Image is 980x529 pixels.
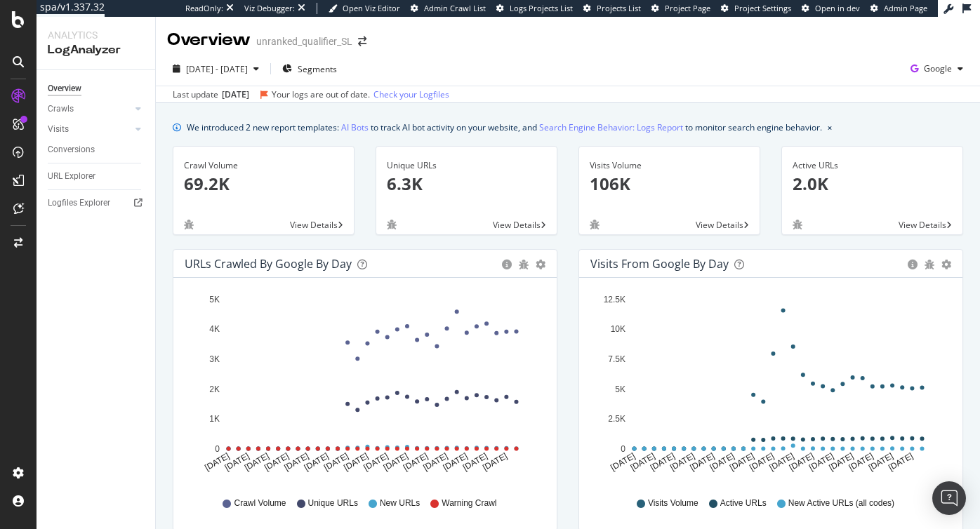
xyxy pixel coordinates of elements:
span: Logs Projects List [510,3,573,13]
text: [DATE] [263,451,291,473]
text: [DATE] [807,451,835,473]
div: URL Explorer [48,169,95,184]
a: Projects List [583,3,641,14]
button: Segments [277,58,343,80]
a: Open Viz Editor [329,3,400,14]
text: 4K [209,325,220,335]
span: Projects List [597,3,641,13]
a: AI Bots [341,120,369,135]
text: [DATE] [649,451,677,473]
text: [DATE] [382,451,410,473]
div: Logfiles Explorer [48,196,110,210]
div: bug [590,220,600,229]
span: Admin Page [884,3,927,13]
a: Project Page [651,3,710,14]
text: [DATE] [223,451,251,473]
a: Logfiles Explorer [48,196,145,210]
div: Your logs are out of date. [272,88,370,101]
text: [DATE] [322,451,350,473]
text: [DATE] [421,451,449,473]
button: close banner [824,117,835,138]
div: bug [184,220,194,229]
div: Analytics [48,28,144,42]
a: Visits [48,122,131,137]
div: Viz Debugger: [244,3,295,14]
text: [DATE] [768,451,796,473]
text: [DATE] [788,451,816,473]
text: 10K [611,325,625,335]
text: [DATE] [688,451,716,473]
text: 5K [615,384,625,394]
text: [DATE] [203,451,231,473]
span: Project Settings [734,3,791,13]
a: Project Settings [721,3,791,14]
div: Visits Volume [590,159,749,172]
span: Visits Volume [648,497,698,509]
div: URLs Crawled by Google by day [185,257,352,271]
text: [DATE] [708,451,736,473]
div: Crawl Volume [184,159,343,172]
div: Unique URLs [387,159,546,172]
div: Open Intercom Messenger [932,481,966,515]
div: Active URLs [793,159,952,172]
a: Open in dev [802,3,860,14]
a: Crawls [48,102,131,116]
a: Admin Page [870,3,927,14]
div: Visits [48,122,69,137]
text: [DATE] [442,451,470,473]
div: Visits from Google by day [590,257,729,271]
button: Google [905,58,969,80]
text: [DATE] [668,451,696,473]
div: Last update [173,88,449,101]
text: [DATE] [342,451,370,473]
span: [DATE] - [DATE] [186,63,248,75]
a: Admin Crawl List [411,3,486,14]
text: [DATE] [243,451,271,473]
a: Check your Logfiles [373,88,449,101]
text: 3K [209,354,220,364]
span: View Details [696,219,743,231]
text: [DATE] [303,451,331,473]
a: Search Engine Behavior: Logs Report [539,120,683,135]
span: Warning Crawl [442,497,496,509]
svg: A chart. [185,289,545,484]
a: Logs Projects List [496,3,573,14]
p: 6.3K [387,172,546,196]
div: gear [536,260,545,269]
span: Unique URLs [308,497,358,509]
text: 7.5K [608,354,625,364]
span: Crawl Volume [234,497,286,509]
div: circle-info [502,260,512,269]
div: We introduced 2 new report templates: to track AI bot activity on your website, and to monitor se... [187,120,822,135]
div: arrow-right-arrow-left [358,36,366,46]
button: [DATE] - [DATE] [167,58,265,80]
text: [DATE] [887,451,915,473]
div: gear [941,260,951,269]
div: bug [387,220,397,229]
text: [DATE] [867,451,895,473]
a: Overview [48,81,145,96]
span: Segments [298,63,337,75]
div: Overview [48,81,81,96]
div: bug [519,260,529,269]
text: 1K [209,414,220,424]
span: Admin Crawl List [424,3,486,13]
div: Overview [167,28,251,52]
svg: A chart. [590,289,951,484]
text: [DATE] [481,451,509,473]
text: [DATE] [609,451,637,473]
text: [DATE] [362,451,390,473]
text: [DATE] [827,451,855,473]
text: 5K [209,295,220,304]
span: Project Page [665,3,710,13]
text: [DATE] [282,451,310,473]
text: 0 [215,444,220,454]
text: [DATE] [629,451,657,473]
text: [DATE] [402,451,430,473]
div: Crawls [48,102,74,116]
p: 2.0K [793,172,952,196]
text: [DATE] [728,451,756,473]
div: Conversions [48,142,95,157]
span: Open in dev [815,3,860,13]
